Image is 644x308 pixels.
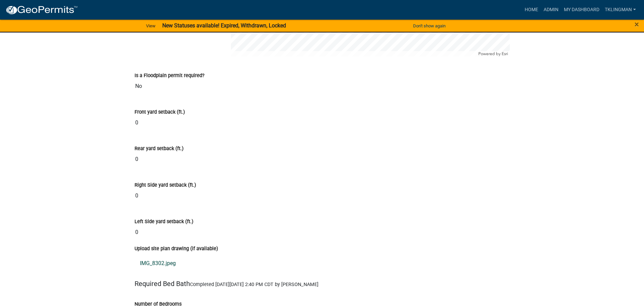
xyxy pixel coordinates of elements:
[561,3,602,16] a: My Dashboard
[602,3,639,16] a: tklingman
[541,3,561,16] a: Admin
[135,146,184,151] label: Rear yard setback (ft.)
[135,219,193,224] label: Left Side yard setback (ft.)
[635,20,639,28] button: Close
[190,282,318,287] span: Completed [DATE][DATE] 2:40 PM CDT by [PERSON_NAME]
[143,20,158,31] a: View
[502,51,508,56] a: Esri
[410,20,448,31] button: Don't show again
[135,255,510,271] a: IMG_8302.jpeg
[135,246,218,251] label: Upload site plan drawing (if available)
[135,183,196,188] label: Right Side yard setback (ft.)
[135,302,182,307] label: Number of Bedrooms
[635,20,639,29] span: ×
[135,110,185,115] label: Front yard setback (ft.)
[135,280,510,288] h5: Required Bed Bath
[162,22,286,29] strong: New Statuses available! Expired, Withdrawn, Locked
[522,3,541,16] a: Home
[477,51,510,56] div: Powered by
[135,73,205,78] label: Is a Floodplain permit required?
